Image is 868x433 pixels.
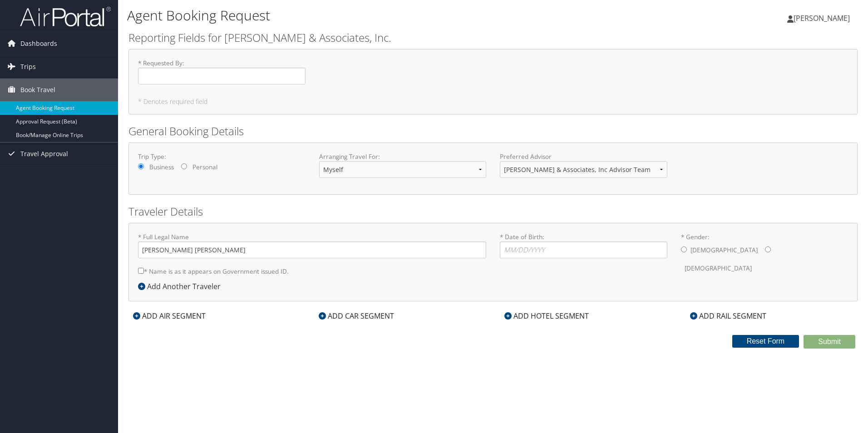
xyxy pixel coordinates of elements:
div: ADD AIR SEGMENT [128,310,210,321]
div: ADD CAR SEGMENT [314,310,399,321]
label: [DEMOGRAPHIC_DATA] [690,241,758,259]
label: [DEMOGRAPHIC_DATA] [685,260,752,277]
span: Book Travel [20,79,55,101]
div: Add Another Traveler [138,281,225,292]
label: Trip Type: [138,152,306,161]
label: Preferred Advisor [500,152,667,161]
span: Travel Approval [20,143,68,165]
span: Trips [20,55,36,78]
input: * Full Legal Name [138,241,486,258]
h2: General Booking Details [128,123,858,139]
label: Personal [192,162,217,172]
label: * Full Legal Name [138,232,486,258]
label: * Gender: [681,232,848,277]
label: * Name is as it appears on Government issued ID. [138,263,289,280]
input: * Requested By: [138,68,306,84]
input: * Gender:[DEMOGRAPHIC_DATA][DEMOGRAPHIC_DATA] [765,246,771,252]
div: ADD HOTEL SEGMENT [500,310,593,321]
h2: Reporting Fields for [PERSON_NAME] & Associates, Inc. [128,30,858,45]
label: Business [149,162,174,172]
span: Dashboards [20,32,57,55]
input: * Gender:[DEMOGRAPHIC_DATA][DEMOGRAPHIC_DATA] [681,246,687,252]
h2: Traveler Details [128,204,858,219]
input: * Name is as it appears on Government issued ID. [138,268,144,274]
img: airportal-logo.png [20,6,111,27]
label: * Date of Birth: [500,232,667,258]
div: ADD RAIL SEGMENT [686,310,771,321]
a: [PERSON_NAME] [787,5,859,32]
button: Submit [804,335,855,349]
label: Arranging Travel For: [319,152,487,161]
span: [PERSON_NAME] [794,13,850,23]
label: * Requested By : [138,59,306,84]
input: * Date of Birth: [500,241,667,258]
h1: Agent Booking Request [127,6,615,25]
button: Reset Form [732,335,799,348]
h5: * Denotes required field [138,98,848,105]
